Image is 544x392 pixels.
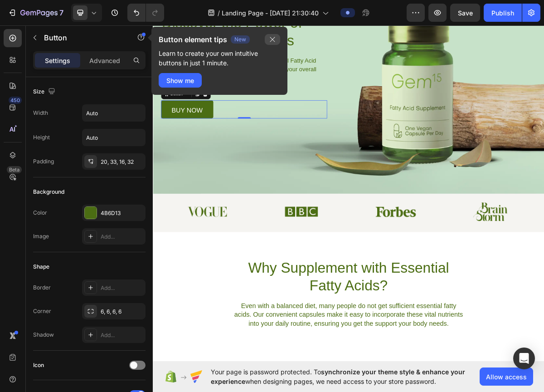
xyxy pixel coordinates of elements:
[33,331,54,339] div: Shadow
[33,232,49,240] div: Image
[33,307,51,315] div: Corner
[484,4,522,22] button: Publish
[307,257,368,274] img: gempages_432750572815254551-385b9199-f943-46d9-a539-d2bdce719606.png
[222,8,319,18] span: Landing Page - [DATE] 21:30:40
[11,110,84,136] a: buy now
[33,133,50,142] div: Height
[211,367,480,386] span: Your page is password protected. To when designing pages, we need access to your store password.
[513,348,535,369] div: Open Intercom Messenger
[101,209,143,217] div: 4B6D13
[211,368,465,385] span: synchronize your theme style & enhance your experience
[33,157,54,166] div: Padding
[480,367,533,386] button: Allow access
[33,284,51,292] div: Border
[218,8,220,18] span: /
[44,32,121,43] p: Button
[48,258,103,272] img: gempages_432750572815254551-dc4124ae-d69a-4f52-9342-fd6e04f1a8a0.png
[445,252,493,278] img: gempages_432750572815254551-71ed4ced-0322-4426-9f3d-d21472cc8a0a.png
[12,49,241,86] p: Unlock your potential with our premium Essential Fatty Acid (EFA) capsules, meticulously crafted ...
[101,308,143,316] div: 6, 6, 6, 6
[89,56,120,65] p: Advanced
[33,263,49,271] div: Shape
[153,21,544,365] iframe: Design area
[9,97,22,104] div: 450
[127,4,164,22] div: Undo/Redo
[45,56,70,65] p: Settings
[33,109,48,117] div: Width
[23,98,43,106] div: Button
[458,9,473,17] span: Save
[33,209,47,217] div: Color
[26,119,69,128] p: buy now
[486,372,527,382] span: Allow access
[83,105,145,121] input: Auto
[33,86,57,98] div: Size
[110,330,434,381] h2: Why Supplement with Essential Fatty Acids?
[4,4,68,22] button: 7
[491,8,514,18] div: Publish
[101,233,143,241] div: Add...
[101,284,143,292] div: Add...
[59,7,63,18] p: 7
[101,331,143,339] div: Add...
[183,255,230,275] img: gempages_432750572815254551-87611b01-590f-4dcc-a9c6-971216515a09.png
[101,158,143,166] div: 20, 33, 16, 32
[33,361,44,369] div: Icon
[83,129,145,146] input: Auto
[450,4,480,22] button: Save
[33,188,64,196] div: Background
[7,166,22,173] div: Beta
